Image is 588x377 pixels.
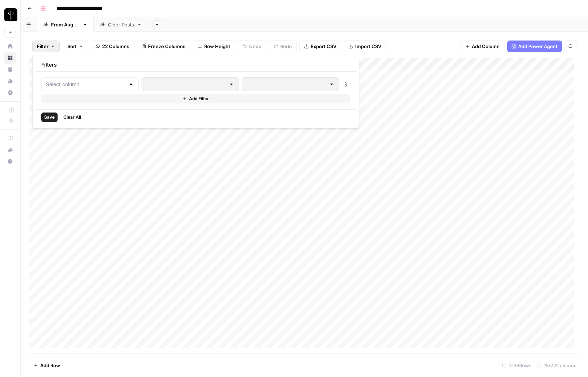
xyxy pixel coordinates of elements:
[204,43,230,50] span: Row Height
[280,43,292,50] span: Redo
[4,41,16,52] a: Home
[63,41,88,52] button: Sort
[35,58,356,72] div: Filters
[44,114,55,120] span: Save
[4,156,16,167] button: Help + Support
[63,114,81,120] span: Clear All
[4,52,16,64] a: Browse
[534,360,579,371] div: 15/22 Columns
[499,360,534,371] div: 7,136 Rows
[238,41,266,52] button: Undo
[472,43,500,50] span: Add Column
[518,43,558,50] span: Add Power Agent
[249,43,261,50] span: Undo
[29,360,64,371] button: Add Row
[32,41,60,52] button: Filter
[102,43,129,50] span: 22 Columns
[5,144,16,155] div: What's new?
[4,132,16,144] a: AirOps Academy
[311,43,336,50] span: Export CSV
[40,362,60,369] span: Add Row
[32,55,359,128] div: Filter
[37,43,49,50] span: Filter
[4,144,16,156] button: What's new?
[37,17,94,32] a: From [DATE]
[4,6,16,24] button: Workspace: LP Production Workloads
[4,87,16,98] a: Settings
[461,41,504,52] button: Add Column
[91,41,134,52] button: 22 Columns
[51,21,80,28] div: From [DATE]
[148,43,185,50] span: Freeze Columns
[137,41,190,52] button: Freeze Columns
[4,64,16,75] a: Your Data
[4,8,17,21] img: LP Production Workloads Logo
[4,75,16,87] a: Usage
[299,41,341,52] button: Export CSV
[46,81,125,88] input: Select column
[108,21,134,28] div: Older Posts
[269,41,297,52] button: Redo
[41,94,350,103] button: Add Filter
[60,113,84,122] button: Clear All
[67,43,77,50] span: Sort
[344,41,386,52] button: Import CSV
[193,41,235,52] button: Row Height
[189,96,209,102] span: Add Filter
[355,43,381,50] span: Import CSV
[507,41,562,52] button: Add Power Agent
[41,113,58,122] button: Save
[94,17,148,32] a: Older Posts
